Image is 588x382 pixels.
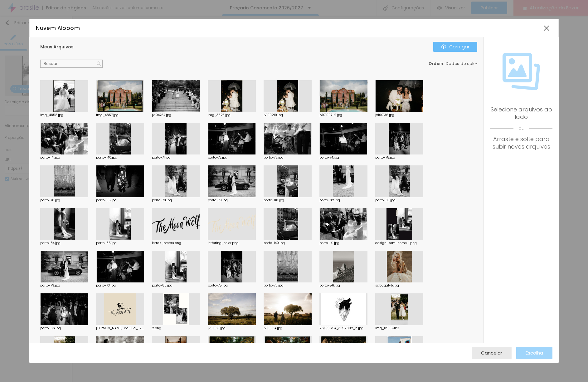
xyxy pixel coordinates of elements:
[375,155,395,160] font: porto-75.jpg
[208,113,231,117] font: img_3823.jpg
[493,135,550,150] font: Arraste e solte para subir novos arquivos
[319,198,340,203] font: porto-82.jpg
[264,113,283,117] font: jv100219.jpg
[40,155,60,160] font: porto-141.jpg
[375,283,399,288] font: sabugal-5.jpg
[40,113,63,117] font: img_4858.jpg
[96,113,119,117] font: img_4857.jpg
[208,155,227,160] font: porto-73.jpg
[40,198,60,203] font: porto-76.jpg
[152,283,173,288] font: porto-85.jpg
[443,61,445,66] font: :
[96,198,117,203] font: porto-65.jpg
[264,326,282,331] font: jv101534.jpg
[429,61,443,66] font: Ordem
[208,283,228,288] font: porto-75.jpg
[264,198,284,203] font: porto-80.jpg
[319,155,339,160] font: porto-74.jpg
[449,44,469,50] font: Carregar
[516,347,552,359] button: Escolha
[208,198,228,203] font: porto-79.jpg
[36,24,80,32] font: Nuvem Alboom
[319,241,339,245] font: porto-141.jpg
[375,241,417,245] font: design-sem-nome-1.png
[491,105,552,121] font: Selecione arquivos ao lado
[96,326,148,331] font: [PERSON_NAME]-da-lua_-7.png
[40,241,61,245] font: porto-84.jpg
[319,113,342,117] font: jv101097-2.jpg
[96,155,117,160] font: porto-140.jpg
[40,283,60,288] font: porto-79.jpg
[40,326,61,331] font: porto-66.jpg
[518,125,524,131] font: ou
[319,326,363,331] font: 261330794_3...92892_n.jpg
[433,42,477,52] button: ÍconeCarregar
[264,241,285,245] font: porto-140.jpg
[264,155,284,160] font: porto-72.jpg
[97,61,101,66] img: Ícone
[152,326,161,331] font: 2.png
[96,283,116,288] font: porto-73.jpg
[152,155,171,160] font: porto-71.jpg
[472,347,512,359] button: Cancelar
[503,53,540,90] img: Ícone
[152,113,171,117] font: jv104764.jpg
[208,326,226,331] font: jv101163.jpg
[152,241,181,245] font: letras_pretas.png
[208,241,239,245] font: lettering_color.png
[152,198,172,203] font: porto-78.jpg
[481,350,502,356] font: Cancelar
[319,283,340,288] font: porto-56.jpg
[375,113,394,117] font: jv100136.jpg
[40,60,103,68] input: Buscar
[441,44,446,49] img: Ícone
[375,326,399,331] font: img_0505.JPG
[40,44,74,50] font: Meus Arquivos
[446,61,482,66] font: Dados de upload
[526,350,543,356] font: Escolha
[375,198,396,203] font: porto-83.jpg
[264,283,284,288] font: porto-76.jpg
[96,241,117,245] font: porto-85.jpg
